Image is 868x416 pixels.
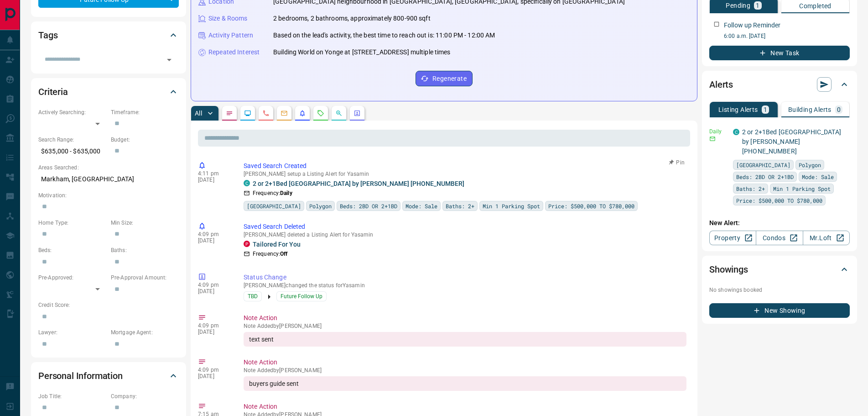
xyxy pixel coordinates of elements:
p: Search Range: [38,136,106,144]
h2: Criteria [38,84,68,99]
div: Personal Information [38,365,179,387]
p: Saved Search Created [244,161,686,171]
p: 6:00 a.m. [DATE] [724,32,850,40]
p: Note Action [244,402,686,411]
div: Tags [38,24,179,46]
span: [GEOGRAPHIC_DATA] [247,201,301,211]
p: Note Added by [PERSON_NAME] [244,323,686,329]
a: Mr.Loft [803,231,850,245]
p: 4:09 pm [198,322,230,329]
span: Min 1 Parking Spot [483,201,540,211]
h2: Showings [709,262,748,277]
svg: Email [709,136,716,142]
p: Repeated Interest [208,47,260,57]
a: Property [709,231,756,245]
button: New Task [709,46,850,60]
a: 2 or 2+1Bed [GEOGRAPHIC_DATA] by [PERSON_NAME] [PHONE_NUMBER] [742,128,841,155]
p: Areas Searched: [38,163,179,172]
button: Regenerate [416,71,473,86]
span: Price: $500,000 TO $780,000 [736,196,822,205]
p: [DATE] [198,237,230,244]
p: Baths: [111,246,179,254]
button: New Showing [709,303,850,318]
span: Polygon [309,201,332,211]
a: Tailored For You [253,241,301,248]
p: Status Change [244,273,686,282]
p: Budget: [111,136,179,144]
p: [DATE] [198,288,230,295]
p: Job Title: [38,392,106,400]
button: Open [163,53,176,66]
svg: Calls [262,110,270,117]
p: 2 bedrooms, 2 bathrooms, approximately 800-900 sqft [273,14,431,23]
p: Note Action [244,313,686,323]
h2: Personal Information [38,369,123,383]
p: Saved Search Deleted [244,222,686,232]
p: Frequency: [253,250,287,258]
p: Mortgage Agent: [111,328,179,337]
span: Mode: Sale [405,201,437,211]
span: TBD [248,292,258,301]
svg: Listing Alerts [299,110,306,117]
p: Note Added by [PERSON_NAME] [244,367,686,374]
strong: Daily [280,190,292,196]
button: Pin [664,158,690,167]
a: 2 or 2+1Bed [GEOGRAPHIC_DATA] by [PERSON_NAME] [PHONE_NUMBER] [253,180,464,187]
div: Alerts [709,74,850,95]
span: Beds: 2BD OR 2+1BD [340,201,397,211]
p: Building World on Yonge at [STREET_ADDRESS] multiple times [273,47,451,57]
p: Lawyer: [38,328,106,337]
div: property.ca [244,241,250,247]
p: Beds: [38,246,106,254]
p: 4:09 pm [198,367,230,373]
div: buyers guide sent [244,376,686,391]
p: Building Alerts [788,106,832,113]
p: Note Action [244,358,686,367]
a: Condos [756,231,803,245]
p: Actively Searching: [38,108,106,116]
p: [DATE] [198,329,230,335]
span: Baths: 2+ [736,184,765,193]
p: Pre-Approved: [38,274,106,282]
p: Based on the lead's activity, the best time to reach out is: 11:00 PM - 12:00 AM [273,31,495,40]
h2: Tags [38,28,57,42]
p: $635,000 - $635,000 [38,144,106,159]
p: [PERSON_NAME] deleted a Listing Alert for Yasamin [244,232,686,238]
p: Timeframe: [111,108,179,116]
svg: Opportunities [335,110,343,117]
span: [GEOGRAPHIC_DATA] [736,160,790,169]
p: Size & Rooms [208,14,248,23]
div: condos.ca [733,129,739,135]
p: Pending [726,2,750,9]
p: 4:09 pm [198,282,230,288]
p: 4:11 pm [198,170,230,177]
p: Min Size: [111,219,179,227]
p: New Alert: [709,218,850,228]
p: Company: [111,392,179,400]
p: Markham, [GEOGRAPHIC_DATA] [38,172,179,187]
svg: Notes [226,110,233,117]
p: Frequency: [253,189,292,197]
p: Motivation: [38,191,179,200]
p: [PERSON_NAME] setup a Listing Alert for Yasamin [244,171,686,177]
p: 1 [764,106,767,113]
span: Baths: 2+ [446,201,474,211]
p: Home Type: [38,219,106,227]
p: [DATE] [198,373,230,379]
span: Beds: 2BD OR 2+1BD [736,172,794,181]
p: Completed [799,3,832,9]
svg: Emails [281,110,288,117]
span: Price: $500,000 TO $780,000 [548,201,634,211]
p: [PERSON_NAME] changed the status for Yasamin [244,282,686,289]
p: 4:09 pm [198,231,230,237]
span: Min 1 Parking Spot [773,184,831,193]
p: Pre-Approval Amount: [111,274,179,282]
svg: Agent Actions [353,110,361,117]
p: Activity Pattern [208,31,253,40]
div: text sent [244,332,686,347]
svg: Lead Browsing Activity [244,110,251,117]
p: All [195,110,202,116]
p: 1 [756,2,759,9]
p: 0 [837,106,841,113]
p: Follow up Reminder [724,21,780,30]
